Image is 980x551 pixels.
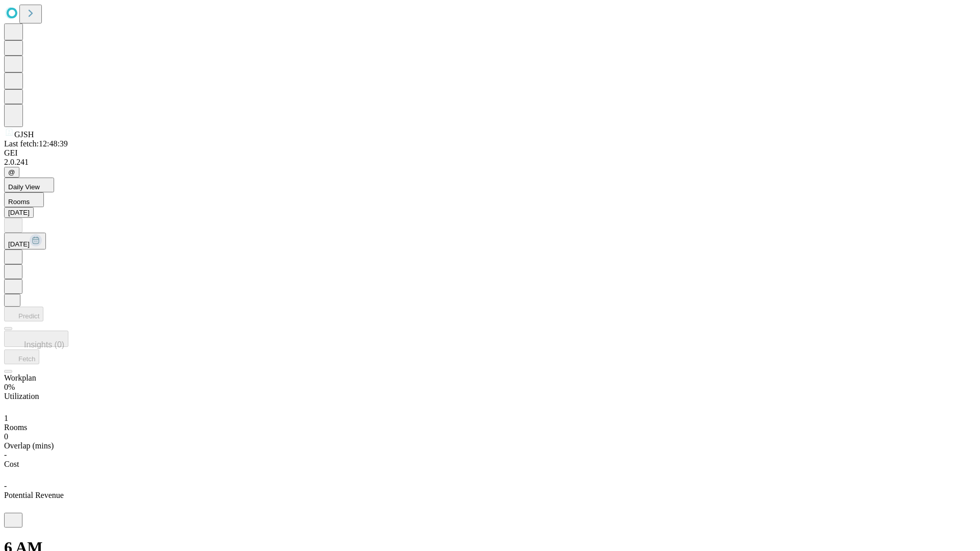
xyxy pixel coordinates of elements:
span: Potential Revenue [4,491,64,499]
button: Fetch [4,349,39,364]
button: Rooms [4,192,44,207]
span: Workplan [4,373,36,382]
div: GEI [4,148,976,158]
span: Insights (0) [24,340,64,349]
button: [DATE] [4,233,46,249]
span: Daily View [8,183,40,191]
span: [DATE] [8,240,30,248]
span: - [4,450,7,459]
span: Rooms [4,423,27,432]
button: Insights (0) [4,331,68,347]
span: - [4,482,7,490]
span: 1 [4,414,8,422]
span: Last fetch: 12:48:39 [4,139,68,148]
button: [DATE] [4,207,34,218]
span: 0% [4,383,15,391]
div: 2.0.241 [4,158,976,167]
span: @ [8,168,15,176]
span: Cost [4,460,19,468]
span: GJSH [14,130,34,139]
button: @ [4,167,19,178]
span: Overlap (mins) [4,441,54,450]
button: Predict [4,307,43,321]
span: 0 [4,432,8,441]
span: Rooms [8,198,30,206]
span: Utilization [4,392,39,400]
button: Daily View [4,178,54,192]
